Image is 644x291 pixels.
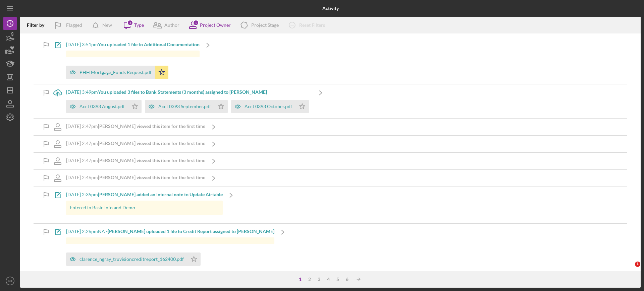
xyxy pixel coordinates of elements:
[66,141,205,146] div: [DATE] 2:47pm
[127,20,133,26] div: 4
[89,18,119,32] button: New
[299,18,325,32] div: Reset Filters
[49,18,89,32] button: Flagged
[134,22,144,28] div: Type
[49,224,291,271] a: [DATE] 2:26pmNA -[PERSON_NAME] uploaded 1 file to Credit Report assigned to [PERSON_NAME]clarence...
[66,100,142,113] button: Acct 0393 August.pdf
[305,277,314,282] div: 2
[322,6,339,11] b: Activity
[245,104,292,109] div: Acct 0393 October.pdf
[49,37,216,84] a: [DATE] 3:51pmYou uploaded 1 file to Additional DocumentationPHH Mortgage_Funds Request.pdf
[79,104,125,109] div: Acct 0393 August.pdf
[3,274,17,288] button: MF
[231,100,309,113] button: Acct 0393 October.pdf
[70,204,219,211] p: Entered in Basic Info and Demo
[8,279,12,283] text: MF
[49,153,222,169] a: [DATE] 2:47pm[PERSON_NAME] viewed this item for the first time
[296,277,305,282] div: 1
[79,257,184,262] div: clarence_ngray_truvisioncreditreport_162400.pdf
[251,22,279,28] div: Project Stage
[66,252,201,266] button: clarence_ngray_truvisioncreditreport_162400.pdf
[333,277,342,282] div: 5
[66,192,223,197] div: [DATE] 2:35pm
[49,187,239,223] a: [DATE] 2:35pm[PERSON_NAME] added an internal note to Update AirtableEntered in Basic Info and Demo
[66,175,205,180] div: [DATE] 2:46pm
[66,42,200,47] div: [DATE] 3:51pm
[49,170,222,187] a: [DATE] 2:46pm[PERSON_NAME] viewed this item for the first time
[98,123,205,129] b: [PERSON_NAME] viewed this item for the first time
[66,229,274,234] div: [DATE] 2:26pm NA -
[621,262,637,278] iframe: Intercom live chat
[66,158,205,163] div: [DATE] 2:47pm
[66,124,205,129] div: [DATE] 2:47pm
[49,136,222,152] a: [DATE] 2:47pm[PERSON_NAME] viewed this item for the first time
[27,22,49,28] div: Filter by
[108,228,274,234] b: [PERSON_NAME] uploaded 1 file to Credit Report assigned to [PERSON_NAME]
[98,174,205,180] b: [PERSON_NAME] viewed this item for the first time
[66,89,312,95] div: [DATE] 3:49pm
[98,89,267,95] b: You uploaded 3 files to Bank Statements (3 months) assigned to [PERSON_NAME]
[98,140,205,146] b: [PERSON_NAME] viewed this item for the first time
[66,66,168,79] button: PHH Mortgage_Funds Request.pdf
[635,262,640,267] span: 1
[158,104,211,109] div: Acct 0393 September.pdf
[98,157,205,163] b: [PERSON_NAME] viewed this item for the first time
[98,42,200,47] b: You uploaded 1 file to Additional Documentation
[193,20,199,26] div: 1
[342,277,352,282] div: 6
[164,22,179,28] div: Author
[200,22,231,28] div: Project Owner
[102,18,112,32] div: New
[324,277,333,282] div: 4
[49,119,222,135] a: [DATE] 2:47pm[PERSON_NAME] viewed this item for the first time
[79,70,152,75] div: PHH Mortgage_Funds Request.pdf
[284,18,332,32] button: Reset Filters
[66,18,82,32] div: Flagged
[145,100,228,113] button: Acct 0393 September.pdf
[98,192,223,197] b: [PERSON_NAME] added an internal note to Update Airtable
[49,84,329,118] a: [DATE] 3:49pmYou uploaded 3 files to Bank Statements (3 months) assigned to [PERSON_NAME]Acct 039...
[314,277,324,282] div: 3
